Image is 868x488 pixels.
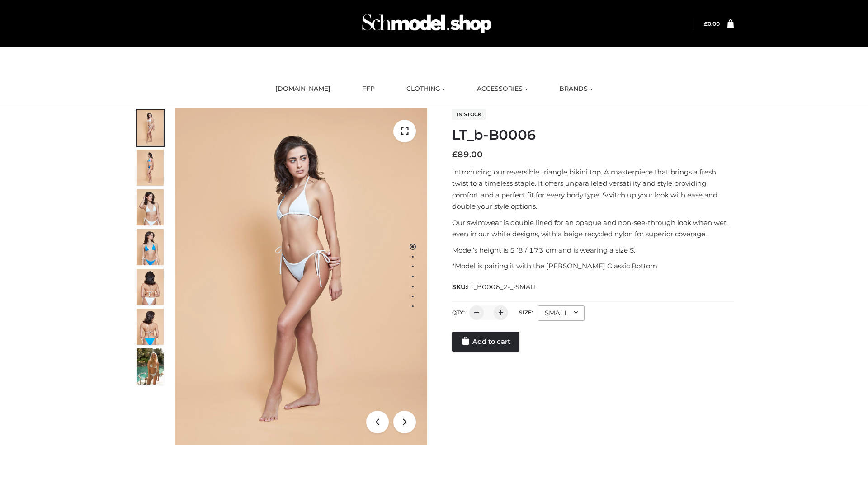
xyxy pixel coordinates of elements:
img: ArielClassicBikiniTop_CloudNine_AzureSky_OW114ECO_1 [175,108,427,445]
label: Size: [519,309,533,316]
label: QTY: [452,309,465,316]
img: ArielClassicBikiniTop_CloudNine_AzureSky_OW114ECO_3-scaled.jpg [137,189,164,225]
bdi: 0.00 [704,20,720,27]
p: Our swimwear is double lined for an opaque and non-see-through look when wet, even in our white d... [452,217,734,240]
a: CLOTHING [400,79,452,99]
p: Model’s height is 5 ‘8 / 173 cm and is wearing a size S. [452,244,734,256]
span: £ [704,20,708,27]
img: ArielClassicBikiniTop_CloudNine_AzureSky_OW114ECO_7-scaled.jpg [137,269,164,305]
h1: LT_b-B0006 [452,127,734,143]
img: ArielClassicBikiniTop_CloudNine_AzureSky_OW114ECO_2-scaled.jpg [137,150,164,186]
a: BRANDS [552,79,599,99]
p: Introducing our reversible triangle bikini top. A masterpiece that brings a fresh twist to a time... [452,166,734,212]
span: SKU: [452,282,538,292]
span: LT_B0006_2-_-SMALL [467,283,538,291]
img: ArielClassicBikiniTop_CloudNine_AzureSky_OW114ECO_8-scaled.jpg [137,309,164,345]
bdi: 89.00 [452,150,483,160]
img: Arieltop_CloudNine_AzureSky2.jpg [137,348,164,385]
img: ArielClassicBikiniTop_CloudNine_AzureSky_OW114ECO_1-scaled.jpg [137,110,164,146]
img: Schmodel Admin 964 [359,6,495,42]
a: ACCESSORIES [470,79,534,99]
div: SMALL [538,305,585,321]
span: In stock [452,109,486,120]
span: £ [452,150,458,160]
a: Add to cart [452,332,519,352]
a: [DOMAIN_NAME] [269,79,337,99]
p: *Model is pairing it with the [PERSON_NAME] Classic Bottom [452,260,734,272]
a: £0.00 [704,20,720,27]
a: FFP [355,79,382,99]
img: ArielClassicBikiniTop_CloudNine_AzureSky_OW114ECO_4-scaled.jpg [137,229,164,265]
